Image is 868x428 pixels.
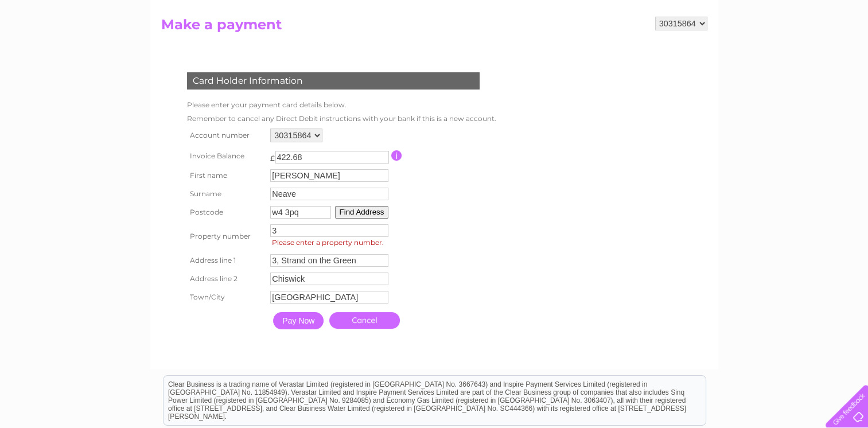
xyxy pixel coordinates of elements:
a: Telecoms [727,49,761,57]
th: Invoice Balance [184,145,268,166]
th: Postcode [184,203,268,221]
img: logo.png [30,30,89,65]
span: Please enter a property number. [270,237,392,248]
th: Address line 2 [184,270,268,288]
th: First name [184,166,268,185]
input: Pay Now [273,312,324,329]
a: Blog [768,49,785,57]
div: Card Holder Information [187,72,480,90]
a: Water [666,49,688,57]
td: Remember to cancel any Direct Debit instructions with your bank if this is a new account. [184,112,499,126]
a: Cancel [329,312,400,329]
th: Property number [184,221,268,251]
td: Please enter your payment card details below. [184,98,499,112]
th: Account number [184,126,268,145]
a: Log out [830,49,857,57]
a: Energy [695,49,720,57]
div: Clear Business is a trading name of Verastar Limited (registered in [GEOGRAPHIC_DATA] No. 3667643... [164,6,706,56]
a: 0333 014 3131 [652,6,731,20]
a: Contact [792,49,820,57]
h2: Make a payment [161,17,707,38]
th: Surname [184,185,268,203]
th: Address line 1 [184,251,268,270]
input: Information [391,150,402,161]
button: Find Address [335,206,389,219]
th: Town/City [184,288,268,306]
td: £ [270,148,275,162]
